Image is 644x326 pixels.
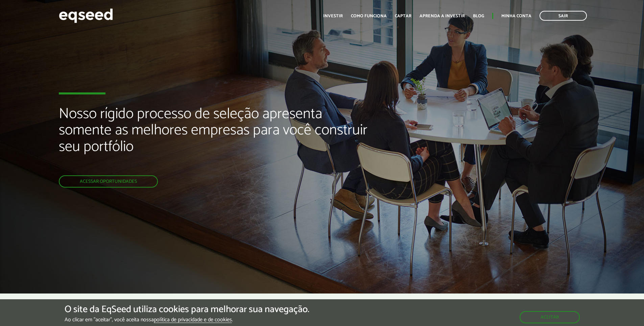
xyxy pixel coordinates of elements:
[59,106,371,175] h2: Nosso rígido processo de seleção apresenta somente as melhores empresas para você construir seu p...
[501,14,531,18] a: Minha conta
[473,14,484,18] a: Blog
[540,11,587,21] a: Sair
[395,14,411,18] a: Captar
[65,304,309,315] h5: O site da EqSeed utiliza cookies para melhorar sua navegação.
[154,317,232,323] a: política de privacidade e de cookies
[520,311,580,323] button: Aceitar
[65,317,309,323] p: Ao clicar em "aceitar", você aceita nossa .
[59,7,113,25] img: EqSeed
[351,14,387,18] a: Como funciona
[323,14,343,18] a: Investir
[420,14,465,18] a: Aprenda a investir
[59,175,158,188] a: Acessar oportunidades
